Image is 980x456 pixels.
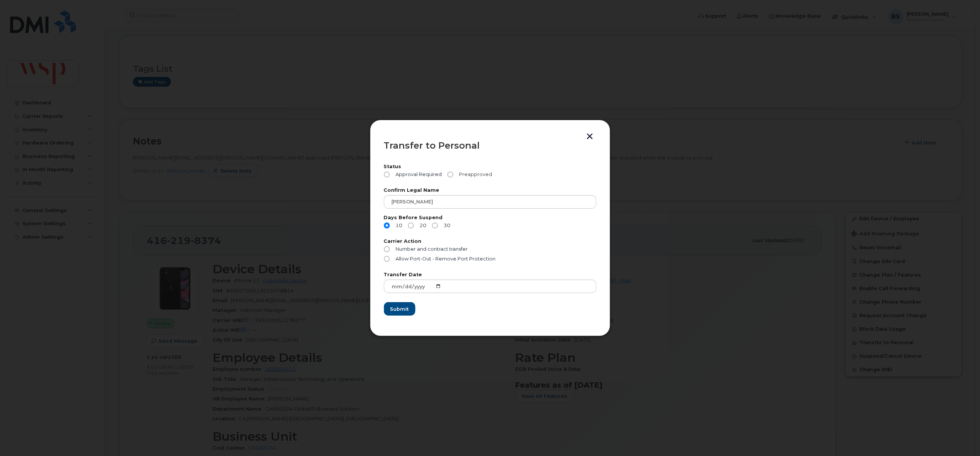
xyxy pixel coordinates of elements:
[384,164,596,169] label: Status
[384,223,390,229] input: 10
[396,246,468,252] span: Number and contract transfer
[390,306,409,313] span: Submit
[384,272,596,277] label: Transfer Date
[384,246,390,252] input: Number and contract transfer
[384,302,415,316] button: Submit
[456,172,492,178] span: Preapproved
[384,239,596,244] label: Carrier Action
[384,188,596,193] label: Confirm Legal Name
[432,223,438,229] input: 30
[384,141,596,150] div: Transfer to Personal
[384,256,390,262] input: Allow Port-Out - Remove Port Protection
[408,223,414,229] input: 20
[417,223,427,229] span: 20
[384,215,596,220] label: Days Before Suspend
[441,223,451,229] span: 30
[393,223,403,229] span: 10
[447,172,453,178] input: Preapproved
[393,172,442,178] span: Approval Required
[384,172,390,178] input: Approval Required
[396,256,495,262] span: Allow Port-Out - Remove Port Protection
